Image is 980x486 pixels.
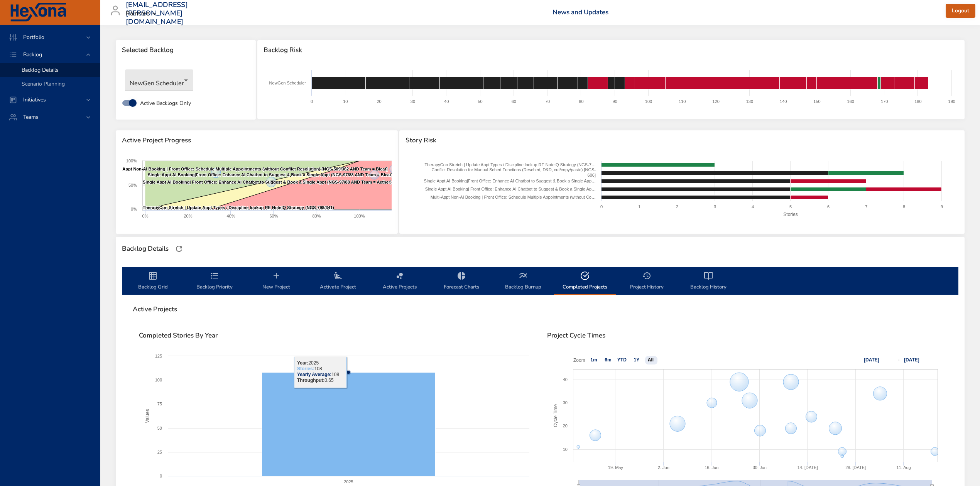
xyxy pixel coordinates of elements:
span: Backlog [17,51,48,58]
text: 6 [827,204,830,209]
div: NewGen Scheduler [125,69,193,91]
text: Zoom [573,358,585,363]
text: 19. May [608,465,623,470]
text: 5 [789,204,792,209]
div: Raintree [126,8,159,20]
text: 100 [645,99,652,104]
text: TherapyCon Stretch | Update Appt Types / Discipline lookup RE NoteIQ Strategy (NGS-7… [424,162,595,167]
text: Multi-Appt Non-AI Booking | Front Office: Schedule Multiple Appointments (without Conflict Resolu... [111,167,388,171]
text: 100% [126,159,137,163]
text: 1 [638,204,640,209]
div: backlog-tab [122,267,958,295]
text: 10 [563,447,568,452]
text: 1Y [634,357,640,363]
text: 0 [600,204,603,209]
a: News and Updates [553,8,608,17]
span: Backlog Priority [188,271,241,292]
span: Forecast Charts [435,271,488,292]
text: Single Appt AI Booking|Front Office: Enhance AI Chatbot to Suggest & Book a Single App… [424,179,595,183]
text: 100% [354,214,365,218]
text: 80 [579,99,584,104]
span: Active Projects [373,271,426,292]
text: Single Appt AI Booking|Front Office: Enhance AI Chatbot to Suggest & Book a Single Appt (NGS-97/8... [148,172,393,177]
text: 160 [847,99,854,104]
text: 30 [563,400,568,405]
text: 60% [269,214,278,218]
text: 30 [411,99,415,104]
text: All [648,357,654,363]
span: Teams [17,113,45,121]
span: Project Cycle Times [547,332,941,339]
text: 1m [590,357,597,363]
text: 90 [613,99,617,104]
text: 28. [DATE] [845,465,866,470]
text: 30. Jun [753,465,767,470]
text: Multi-Appt Non-AI Booking | Front Office: Schedule Multiple Appointments (without Co… [430,195,595,199]
text: 50 [157,426,162,430]
text: Single Appt AI Booking| Front Office: Enhance AI Chatbot to Suggest & Book a Single Ap… [425,187,595,191]
text: 0 [311,99,313,104]
span: New Project [250,271,302,292]
text: 8 [903,204,905,209]
text: Stories [783,212,798,217]
span: Active Projects [133,305,948,313]
text: → [896,357,901,363]
span: Scenario Planning [22,80,65,88]
text: 40% [226,214,235,218]
span: Backlog Risk [264,46,958,54]
span: Completed Projects [559,271,611,292]
text: 0% [131,207,137,211]
span: Active Backlogs Only [140,99,191,107]
span: Backlog History [682,271,735,292]
text: [DATE] [904,357,919,363]
text: 25 [157,450,162,454]
text: 120 [713,99,720,104]
text: 14. [DATE] [798,465,818,470]
text: Values [145,409,150,423]
text: 125 [155,354,162,358]
span: Selected Backlog [122,46,250,54]
text: 2025 [344,479,353,484]
text: 16. Jun [705,465,718,470]
span: Backlog Details [22,66,59,74]
text: 50 [478,99,483,104]
text: TherapyCon Stretch | Update Appt Types / Discipline lookup RE NoteIQ Strategy (NGS-798/341) [143,205,334,210]
text: 130 [746,99,753,104]
text: 50% [128,183,137,187]
text: [DATE] [864,357,879,363]
text: 140 [780,99,787,104]
span: Backlog Grid [127,271,179,292]
text: 40 [563,377,568,382]
span: Story Risk [406,137,958,144]
text: 60 [512,99,516,104]
text: 70 [545,99,550,104]
button: Refresh Page [173,243,185,255]
text: 2. Jun [658,465,669,470]
span: Active Project Progress [122,137,392,144]
text: Conflict Resolution for Manual Sched Functions (Resched, D&D, cut/copy/paste) [NGS- 606] [431,167,596,177]
text: NewGen Scheduler [269,81,306,85]
text: 0 [160,474,162,478]
button: Logout [946,4,975,18]
text: 100 [155,378,162,382]
text: 9 [941,204,943,209]
text: 2 [676,204,678,209]
text: 7 [865,204,867,209]
text: Cycle Time [553,404,558,427]
span: Activate Project [312,271,364,292]
text: Single Appt AI Booking| Front Office: Enhance AI Chatbot to Suggest & Book a Single Appt (NGS-97/... [143,180,392,184]
span: Portfolio [17,34,51,41]
text: 11. Aug [896,465,911,470]
span: Initiatives [17,96,52,103]
text: 40 [444,99,449,104]
span: Backlog Burnup [497,271,549,292]
text: 3 [714,204,716,209]
text: 75 [157,402,162,406]
text: 170 [881,99,888,104]
text: 190 [948,99,955,104]
text: 180 [915,99,922,104]
div: Backlog Details [120,243,171,255]
text: 80% [312,214,321,218]
span: Project History [620,271,673,292]
img: Hexona [9,3,67,22]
